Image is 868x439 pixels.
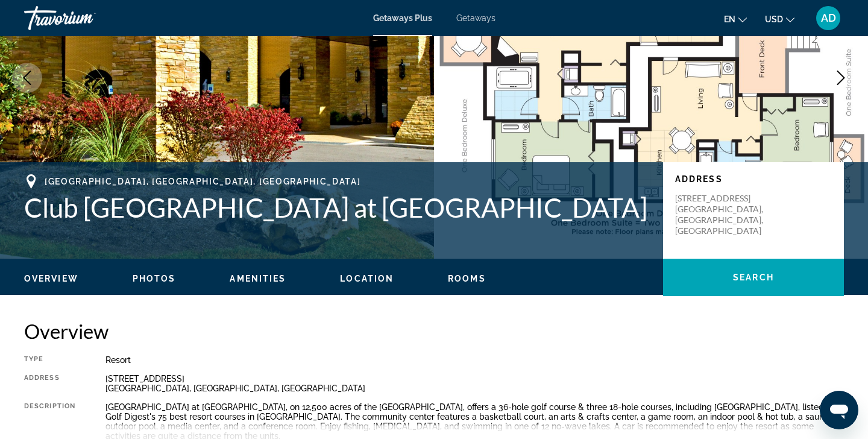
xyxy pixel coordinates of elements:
div: Address [24,374,75,393]
span: Location [340,274,394,283]
div: [STREET_ADDRESS] [GEOGRAPHIC_DATA], [GEOGRAPHIC_DATA], [GEOGRAPHIC_DATA] [105,374,844,393]
div: Resort [105,355,844,365]
span: [GEOGRAPHIC_DATA], [GEOGRAPHIC_DATA], [GEOGRAPHIC_DATA] [45,177,360,186]
button: Change language [724,10,747,28]
span: AD [821,12,836,24]
a: Getaways [456,13,495,23]
h1: Club [GEOGRAPHIC_DATA] at [GEOGRAPHIC_DATA] [24,192,651,223]
button: Search [663,259,844,296]
p: Address [675,174,832,184]
button: User Menu [813,5,844,31]
span: USD [765,14,783,24]
p: [STREET_ADDRESS] [GEOGRAPHIC_DATA], [GEOGRAPHIC_DATA], [GEOGRAPHIC_DATA] [675,193,772,236]
span: Overview [24,274,78,283]
h2: Overview [24,319,844,343]
button: Change currency [765,10,794,28]
span: Search [733,273,774,282]
div: Type [24,355,75,365]
button: Overview [24,273,78,284]
button: Rooms [448,273,486,284]
iframe: Button to launch messaging window [820,391,858,429]
a: Getaways Plus [373,13,432,23]
span: Photos [133,274,176,283]
button: Next image [826,63,856,93]
span: Rooms [448,274,486,283]
button: Photos [133,273,176,284]
button: Location [340,273,394,284]
button: Previous image [12,63,42,93]
span: en [724,14,735,24]
a: Travorium [24,2,145,34]
span: Amenities [230,274,286,283]
button: Amenities [230,273,286,284]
